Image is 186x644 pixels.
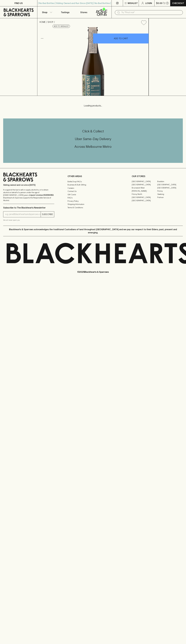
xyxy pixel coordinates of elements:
p: OTHER AREAS [68,175,119,178]
a: SHOP [48,21,53,23]
a: Careers [68,186,119,190]
p: Wishlist [128,2,138,5]
p: FIND US [14,2,23,5]
h5: Uber Same-Day Delivery [3,137,183,141]
button: Shop [37,6,56,18]
a: Shipping Information [68,203,119,206]
img: 51311.png [37,27,149,96]
a: Geelong [157,193,183,196]
p: Tastings [61,11,69,14]
p: Stores [80,11,87,14]
p: OUR STORES [132,175,183,178]
p: 0 [167,2,168,4]
a: [GEOGRAPHIC_DATA] [132,199,157,202]
p: Shop [42,11,47,14]
p: $0.00 [156,2,162,5]
a: Braddon [157,180,183,183]
a: Prahran [157,196,183,199]
a: [GEOGRAPHIC_DATA] [132,180,157,183]
a: Brunswick West [132,186,157,189]
p: Loading products... [3,104,183,107]
a: Tastings [56,6,74,18]
h5: Across Melbourne Metro [3,144,183,149]
p: ADD TO CART [114,37,128,40]
p: Sibling owned and run since [DATE] [3,184,54,186]
h5: Click & Collect [3,129,183,133]
input: e.g. jane@blackheartsandsparrows.com.au [5,212,41,216]
a: Bottle Drop FAQ's [68,180,119,183]
a: Privacy Policy [68,199,119,203]
a: Business & Bulk Gifting [68,183,119,186]
button: ADD TO CART [93,34,149,43]
button: SUBSCRIBE [41,211,54,217]
button: Add to wishlist [53,25,70,28]
p: Blackhearts & Sparrows acknowledges the traditional Custodians of land throughout [GEOGRAPHIC_DAT... [5,228,181,234]
input: Try "Pinot noir" [121,10,181,15]
a: [GEOGRAPHIC_DATA] [132,183,157,186]
p: Subscribe to The Blackhearts Newsletter [3,206,54,209]
a: Stores [74,6,93,18]
a: Fitzroy [157,189,183,193]
p: It is against the law to sell or supply alcohol to, or to obtain alcohol on behalf of a person un... [3,188,54,202]
a: Terms & Conditions [68,206,119,209]
a: Fitzroy North [132,193,157,196]
p: Login [145,2,152,5]
a: [PERSON_NAME] [132,189,157,193]
a: [GEOGRAPHIC_DATA] [157,183,183,186]
a: FAQ's [68,196,119,199]
p: Checkout [172,2,184,5]
strong: Liquor License #32064953 [29,194,54,196]
p: We will never spam you [3,219,54,221]
a: Contact Us [68,190,119,193]
a: [GEOGRAPHIC_DATA] [157,186,183,189]
a: HOME [39,21,46,23]
div: Call to action block [3,118,183,163]
a: Gift Cards [68,193,119,196]
a: [GEOGRAPHIC_DATA] [132,196,157,199]
button: Add to wishlist [140,19,147,26]
p: SUBSCRIBE [42,213,53,216]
